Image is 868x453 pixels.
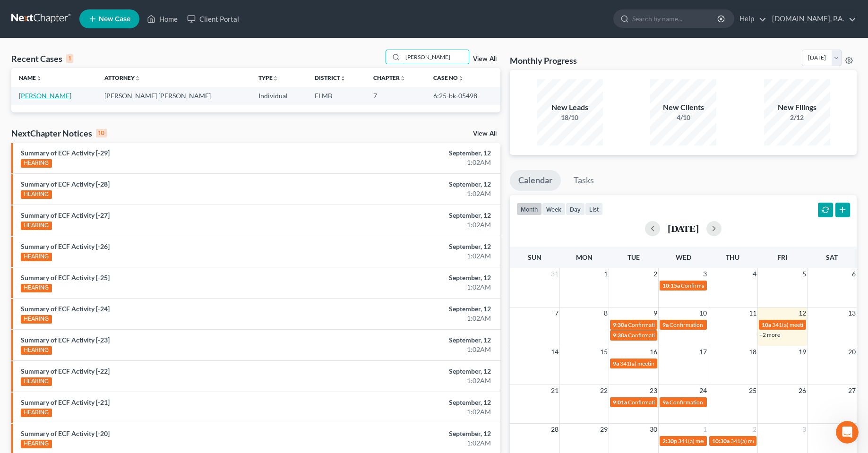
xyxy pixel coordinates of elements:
span: Confirmation hearing [670,321,723,328]
span: 5 [801,268,807,280]
div: September, 12 [341,367,491,376]
span: Tue [627,253,640,261]
div: HEARING [21,409,52,417]
a: Tasks [565,170,602,191]
textarea: Message… [8,290,181,306]
span: 18 [748,346,757,358]
span: 2 [653,268,658,280]
div: September, 12 [341,398,491,407]
div: You shouldn't have to resend since we fixed it so it goes out on the initial send but I will do a... [8,228,155,304]
span: Sun [528,253,541,261]
span: 341(a) meeting [730,437,768,444]
a: Typeunfold_more [258,74,278,81]
span: 28 [550,424,559,435]
div: 1:02AM [341,314,491,323]
button: Send a message… [162,306,177,321]
button: day [566,203,585,215]
a: Help [735,10,766,27]
a: Summary of ECF Activity [-22] [21,367,110,375]
span: 3 [702,268,708,280]
span: Confirmation hearing [670,399,723,406]
div: New Clients [650,102,716,113]
a: Summary of ECF Activity [-26] [21,242,110,250]
span: 9a [662,399,669,406]
div: 1:02AM [341,158,491,167]
div: I hope this is helpful for you. It's partially fixed! Yay! [42,196,174,214]
div: We then went to resend and was pre-populated in the resend box...partial fix... [42,94,174,131]
span: 12 [798,308,807,319]
div: 1:02AM [341,189,491,198]
span: 3 [801,424,807,435]
span: 17 [698,346,708,358]
span: 16 [649,346,658,358]
span: 13 [847,308,857,319]
a: Case Nounfold_more [433,74,464,81]
a: [PERSON_NAME] [19,92,71,100]
span: 9a [662,321,669,328]
i: unfold_more [458,76,464,81]
a: Summary of ECF Activity [-25] [21,274,110,282]
a: [DOMAIN_NAME], P.A. [767,10,856,27]
a: [PERSON_NAME][EMAIL_ADDRESS][DOMAIN_NAME] [42,43,157,60]
div: September, 12 [341,179,491,189]
span: 8 [603,308,609,319]
div: 10 [96,129,107,137]
div: 2/12 [764,113,830,122]
button: Gif picker [30,309,37,317]
span: 9:01a [613,399,627,406]
div: 1:02AM [341,407,491,417]
span: 10 [698,308,708,319]
span: 20 [847,346,857,358]
a: Districtunfold_more [315,74,346,81]
img: Profile image for Katie [27,5,42,20]
span: Fri [777,253,787,261]
div: September, 12 [341,148,491,158]
span: Confirmation hearing [681,282,734,289]
div: 1:02AM [341,438,491,448]
a: Attorneyunfold_more [104,74,140,81]
i: unfold_more [400,76,405,81]
span: 9 [653,308,658,319]
div: 1 [66,54,73,63]
div: You shouldn't have to resend since we fixed it so it goes out on the initial send but I will do a... [15,233,147,298]
a: Summary of ECF Activity [-28] [21,180,110,188]
span: 9:30a [613,332,627,339]
span: 9a [613,360,619,367]
span: 30 [649,424,658,435]
button: Emoji picker [15,309,22,317]
span: 19 [798,346,807,358]
span: New Case [99,16,130,23]
div: September, 12 [341,211,491,220]
a: Calendar [510,170,561,191]
div: 1:02AM [341,251,491,261]
div: NextChapter Notices [11,128,107,139]
div: Katie says… [8,228,181,311]
span: 341(a) meeting [620,360,657,367]
a: Chapterunfold_more [373,74,405,81]
span: Confirmation hearing [628,399,681,406]
span: 15 [599,346,609,358]
span: Sat [826,253,838,261]
a: Summary of ECF Activity [-29] [21,149,110,157]
span: 7 [554,308,559,319]
iframe: Intercom live chat [836,421,859,444]
div: 1:02AM [341,345,491,354]
a: [PERSON_NAME][EMAIL_ADDRESS][DOMAIN_NAME].....partially [42,62,157,79]
td: [PERSON_NAME] [PERSON_NAME] [97,87,251,104]
span: 2:30p [662,437,677,444]
a: Summary of ECF Activity [-20] [21,429,110,437]
div: Recent Cases [11,53,73,64]
input: Search by name... [632,10,719,27]
i: unfold_more [340,76,346,81]
div: September, 12 [341,273,491,282]
a: [PERSON_NAME][EMAIL_ADDRESS][DOMAIN_NAME] [42,173,157,190]
span: Confirmation hearing [628,321,681,328]
a: [PERSON_NAME][EMAIL_ADDRESS][DOMAIN_NAME] [42,154,157,171]
span: 341(a) meeting [678,437,715,444]
i: unfold_more [36,76,42,81]
div: HEARING [21,284,52,292]
div: New Leads [537,102,603,113]
h3: Monthly Progress [510,55,577,66]
td: FLMB [307,87,366,104]
td: Individual [251,87,307,104]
